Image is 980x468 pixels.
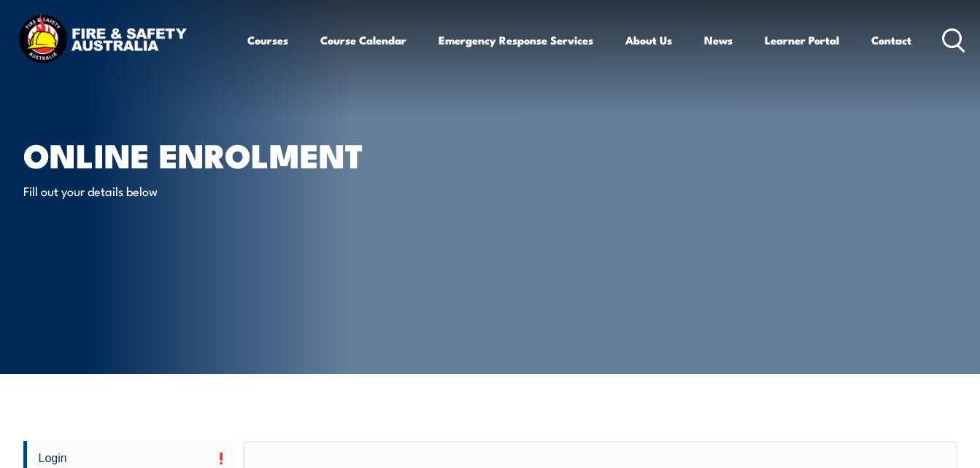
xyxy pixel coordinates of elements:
[23,140,384,168] h1: Online Enrolment
[625,23,672,58] a: About Us
[704,23,733,58] a: News
[871,23,911,58] a: Contact
[247,23,288,58] a: Courses
[439,23,593,58] a: Emergency Response Services
[765,23,839,58] a: Learner Portal
[320,23,406,58] a: Course Calendar
[23,182,290,199] p: Fill out your details below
